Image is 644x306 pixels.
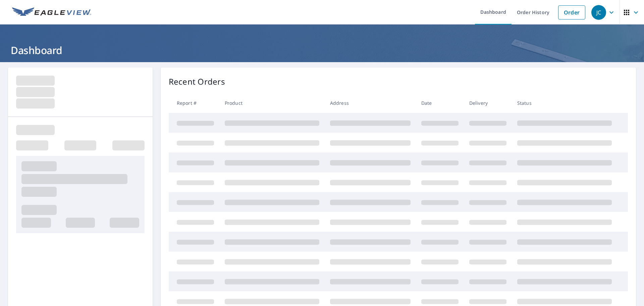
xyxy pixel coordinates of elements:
[512,93,617,113] th: Status
[558,5,585,19] a: Order
[169,76,225,88] p: Recent Orders
[591,5,606,20] div: JC
[464,93,512,113] th: Delivery
[325,93,416,113] th: Address
[12,7,91,17] img: EV Logo
[219,93,325,113] th: Product
[416,93,464,113] th: Date
[169,93,219,113] th: Report #
[8,43,636,57] h1: Dashboard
